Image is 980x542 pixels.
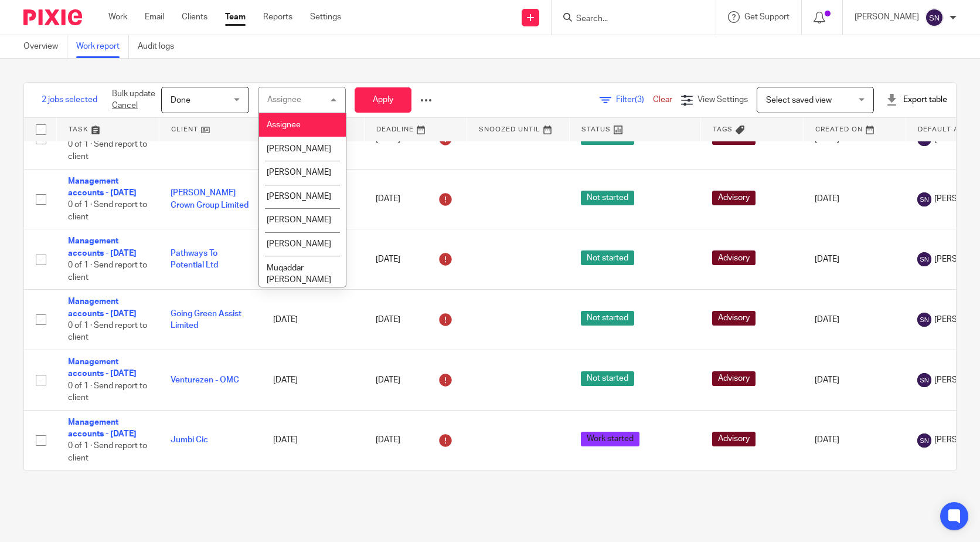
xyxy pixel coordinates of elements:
td: [DATE] [803,169,906,229]
span: Advisory [712,191,756,205]
div: [DATE] [376,371,455,389]
img: svg%3E [917,252,931,266]
span: Advisory [712,432,756,446]
span: Select saved view [766,96,832,104]
span: Assignee [267,121,301,129]
a: Settings [310,11,341,23]
span: Work started [581,432,639,446]
div: [DATE] [376,250,455,269]
img: svg%3E [925,8,944,27]
a: Jumbi Cic [171,436,208,444]
a: Email [145,11,164,23]
img: Pixie [23,9,82,25]
span: Not started [581,371,634,386]
span: [PERSON_NAME] [267,168,331,177]
span: [PERSON_NAME] [267,192,331,201]
span: 2 jobs selected [42,94,97,106]
button: Apply [355,87,411,113]
span: 0 of 1 · Send report to client [68,382,147,402]
a: Venturezen - OMC [171,376,239,384]
span: View Settings [697,96,748,104]
td: [DATE] [803,290,906,350]
span: Get Support [744,13,790,21]
span: Advisory [712,311,756,326]
a: Management accounts - [DATE] [68,358,137,378]
a: Audit logs [138,35,183,58]
input: Search [575,14,680,25]
td: [DATE] [803,229,906,290]
a: Going Green Assist Limited [171,310,241,330]
a: Reports [263,11,292,23]
span: Advisory [712,371,756,386]
a: Team [225,11,246,23]
a: Work report [76,35,129,58]
img: svg%3E [917,192,931,206]
p: Bulk update [112,88,155,112]
a: Overview [23,35,67,58]
span: (3) [635,96,644,104]
p: [PERSON_NAME] [855,11,919,23]
span: 0 of 1 · Send report to client [68,442,147,463]
td: [DATE] [803,350,906,410]
span: [PERSON_NAME] [267,240,331,248]
span: 0 of 1 · Send report to client [68,321,147,342]
span: [PERSON_NAME] [267,216,331,224]
a: Management accounts - [DATE] [68,418,137,438]
div: [DATE] [376,431,455,450]
span: Filter [616,96,653,104]
td: [DATE] [261,410,364,470]
div: Export table [886,94,947,106]
td: [DATE] [261,350,364,410]
a: [PERSON_NAME] Crown Group Limited [171,189,249,209]
a: Work [108,11,127,23]
span: Muqaddar [PERSON_NAME] [267,264,331,284]
td: [DATE] [261,290,364,350]
a: Management accounts - [DATE] [68,297,137,317]
img: svg%3E [917,313,931,327]
a: Clients [182,11,207,23]
a: Pathways To Potential Ltd [171,249,218,269]
span: Not started [581,311,634,326]
td: [DATE] [803,410,906,470]
span: 0 of 1 · Send report to client [68,261,147,282]
span: Not started [581,250,634,265]
span: Tags [713,126,733,133]
a: Management accounts - [DATE] [68,237,137,257]
span: 0 of 1 · Send report to client [68,201,147,222]
a: Cancel [112,101,138,110]
span: [PERSON_NAME] [267,145,331,153]
a: Clear [653,96,672,104]
div: Assignee [267,96,301,104]
img: svg%3E [917,433,931,448]
span: Advisory [712,250,756,265]
a: Management accounts - [DATE] [68,177,137,197]
a: Backworks Limited [171,135,241,143]
div: [DATE] [376,190,455,209]
img: svg%3E [917,373,931,387]
span: Done [171,96,190,104]
div: [DATE] [376,310,455,329]
span: Not started [581,191,634,205]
